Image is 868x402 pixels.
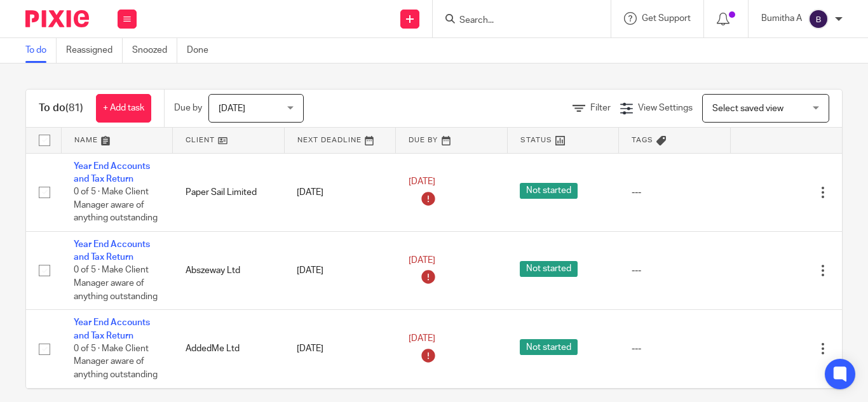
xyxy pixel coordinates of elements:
[632,342,718,355] div: ---
[74,187,158,222] span: 0 of 5 · Make Client Manager aware of anything outstanding
[173,231,285,309] td: Abszeway Ltd
[39,102,83,115] h1: To do
[74,266,158,301] span: 0 of 5 · Make Client Manager aware of anything outstanding
[74,240,150,262] a: Year End Accounts and Tax Return
[632,264,718,277] div: ---
[174,102,202,114] p: Due by
[74,162,150,184] a: Year End Accounts and Tax Return
[25,10,89,27] img: Pixie
[409,334,435,343] span: [DATE]
[284,231,396,309] td: [DATE]
[590,104,611,112] span: Filter
[284,153,396,231] td: [DATE]
[74,344,158,379] span: 0 of 5 · Make Client Manager aware of anything outstanding
[642,14,691,23] span: Get Support
[520,183,578,199] span: Not started
[520,339,578,355] span: Not started
[65,103,83,113] span: (81)
[761,12,802,25] p: Bumitha A
[173,310,285,388] td: AddedMe Ltd
[25,38,57,63] a: To do
[520,261,578,277] span: Not started
[66,38,123,63] a: Reassigned
[632,137,653,144] span: Tags
[409,178,435,187] span: [DATE]
[458,15,573,27] input: Search
[219,104,245,113] span: [DATE]
[132,38,177,63] a: Snoozed
[712,104,783,113] span: Select saved view
[638,104,693,112] span: View Settings
[173,153,285,231] td: Paper Sail Limited
[187,38,218,63] a: Done
[808,9,829,29] img: svg%3E
[409,256,435,265] span: [DATE]
[632,186,718,199] div: ---
[284,310,396,388] td: [DATE]
[96,94,151,123] a: + Add task
[74,318,150,340] a: Year End Accounts and Tax Return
